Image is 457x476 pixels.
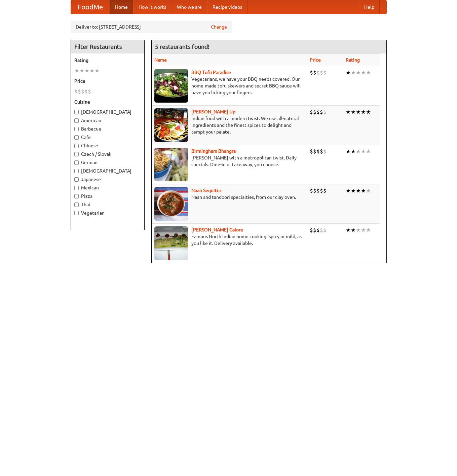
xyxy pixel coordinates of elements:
li: $ [313,187,316,194]
li: $ [320,148,323,155]
a: Naan Sequitur [191,188,221,193]
li: ★ [79,67,84,74]
li: $ [313,148,316,155]
li: ★ [351,226,356,234]
input: Mexican [74,186,79,190]
li: ★ [361,108,366,116]
a: Change [211,24,227,30]
ng-pluralize: 5 restaurants found! [155,43,210,50]
h5: Cuisine [74,99,141,105]
li: $ [313,226,316,234]
li: ★ [361,69,366,76]
label: Cafe [74,134,141,141]
li: $ [320,226,323,234]
li: ★ [94,67,100,74]
li: ★ [351,187,356,194]
p: Naan and tandoori specialties, from our clay oven. [154,194,305,200]
label: [DEMOGRAPHIC_DATA] [74,168,141,174]
li: ★ [346,226,351,234]
input: Thai [74,203,79,207]
p: Indian food with a modern twist. We use all-natural ingredients and the finest spices to delight ... [154,115,305,135]
li: ★ [89,67,94,74]
li: $ [323,69,327,76]
label: American [74,117,141,124]
a: BBQ Tofu Paradise [191,70,231,75]
label: Thai [74,201,141,208]
li: $ [323,148,327,155]
li: ★ [366,108,371,116]
li: $ [313,69,316,76]
label: German [74,159,141,166]
label: Vegetarian [74,210,141,216]
li: $ [323,226,327,234]
li: $ [310,108,313,116]
label: Mexican [74,184,141,191]
li: $ [81,88,84,95]
a: FoodMe [71,0,110,14]
input: Chinese [74,144,79,148]
a: Price [310,57,321,63]
li: ★ [366,69,371,76]
input: [DEMOGRAPHIC_DATA] [74,110,79,114]
p: Famous North Indian home cooking. Spicy or mild, as you like it. Delivery available. [154,233,305,247]
a: Who we are [172,0,207,14]
b: [PERSON_NAME] Galore [191,227,243,232]
li: ★ [351,148,356,155]
li: $ [316,187,320,194]
li: $ [74,88,78,95]
li: ★ [74,67,79,74]
a: How it works [133,0,172,14]
li: $ [316,69,320,76]
h4: Filter Restaurants [71,40,144,53]
li: ★ [356,108,361,116]
label: Barbecue [74,125,141,132]
label: [DEMOGRAPHIC_DATA] [74,109,141,115]
li: ★ [361,148,366,155]
li: ★ [351,69,356,76]
h5: Price [74,78,141,84]
a: Name [154,57,167,63]
img: naansequitur.jpg [154,187,188,221]
li: ★ [366,187,371,194]
li: $ [84,88,88,95]
label: Japanese [74,176,141,183]
a: Home [110,0,133,14]
p: [PERSON_NAME] with a metropolitan twist. Daily specials. Dine-in or takeaway, you choose. [154,154,305,168]
li: $ [316,108,320,116]
li: $ [310,69,313,76]
label: Chinese [74,142,141,149]
input: Barbecue [74,127,79,131]
a: Recipe videos [207,0,247,14]
a: Birmingham Bhangra [191,148,236,154]
li: ★ [366,148,371,155]
li: $ [320,69,323,76]
li: ★ [346,69,351,76]
li: $ [320,108,323,116]
input: Czech / Slovak [74,152,79,156]
input: Vegetarian [74,211,79,215]
li: $ [313,108,316,116]
a: Rating [346,57,360,63]
img: bhangra.jpg [154,148,188,181]
li: ★ [366,226,371,234]
li: ★ [84,67,89,74]
li: ★ [346,187,351,194]
li: ★ [346,148,351,155]
li: $ [323,108,327,116]
li: $ [316,226,320,234]
li: ★ [361,187,366,194]
li: $ [88,88,91,95]
img: currygalore.jpg [154,226,188,260]
li: ★ [356,226,361,234]
input: Japanese [74,177,79,182]
input: German [74,160,79,165]
h5: Rating [74,57,141,64]
li: ★ [356,148,361,155]
a: Help [359,0,380,14]
img: curryup.jpg [154,108,188,142]
li: $ [316,148,320,155]
input: American [74,118,79,123]
li: $ [78,88,81,95]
